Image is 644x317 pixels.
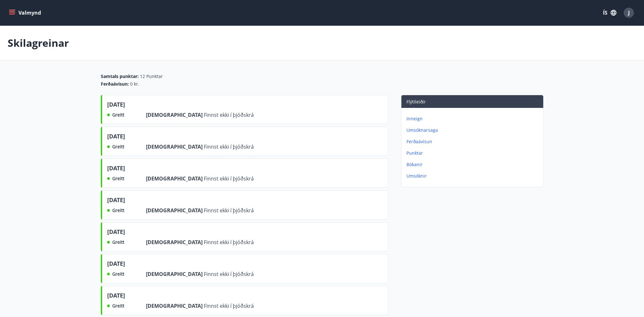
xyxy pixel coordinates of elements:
span: Greitt [112,144,124,150]
span: [DATE] [107,291,125,302]
span: Greitt [112,207,124,214]
span: Finnst ekki í þjóðskrá [204,111,254,118]
button: menu [8,7,44,18]
p: Skilagreinar [8,36,69,50]
span: Greitt [112,239,124,245]
span: [DEMOGRAPHIC_DATA] [146,143,204,150]
span: Finnst ekki í þjóðskrá [204,175,254,182]
span: Greitt [112,271,124,277]
span: [DEMOGRAPHIC_DATA] [146,239,204,246]
span: Finnst ekki í þjóðskrá [204,143,254,150]
span: [DEMOGRAPHIC_DATA] [146,175,204,182]
p: Inneign [406,116,541,122]
span: [DEMOGRAPHIC_DATA] [146,207,204,214]
span: [DATE] [107,164,125,175]
span: Greitt [112,175,124,182]
p: Ferðaávísun [406,138,541,145]
span: [DEMOGRAPHIC_DATA] [146,302,204,309]
span: [DATE] [107,259,125,270]
button: J [621,5,636,20]
span: Finnst ekki í þjóðskrá [204,207,254,214]
span: Greitt [112,303,124,309]
p: Punktar [406,150,541,156]
p: Bókanir [406,161,541,168]
span: [DATE] [107,132,125,143]
span: J [628,9,630,16]
p: Umsóknir [406,173,541,179]
span: Finnst ekki í þjóðskrá [204,239,254,246]
span: [DEMOGRAPHIC_DATA] [146,271,204,278]
span: 12 Punktar [140,73,163,80]
span: Greitt [112,112,124,118]
span: [DEMOGRAPHIC_DATA] [146,111,204,118]
p: Umsóknarsaga [406,127,541,133]
span: [DATE] [107,228,125,238]
span: Samtals punktar : [101,73,139,80]
button: ÍS [599,7,620,18]
span: [DATE] [107,196,125,207]
span: Flýtileiðir [406,99,426,105]
span: Ferðaávísun : [101,81,129,87]
span: [DATE] [107,100,125,111]
span: Finnst ekki í þjóðskrá [204,302,254,309]
span: 0 kr. [130,81,139,87]
span: Finnst ekki í þjóðskrá [204,271,254,278]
